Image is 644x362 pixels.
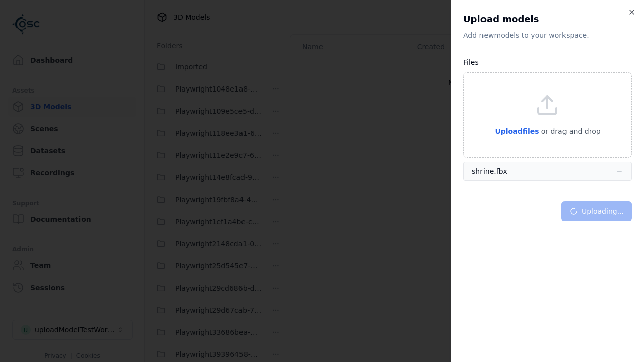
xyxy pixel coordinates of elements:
label: Files [463,58,479,66]
span: Upload files [495,127,539,135]
h2: Upload models [463,12,632,26]
div: shrine.fbx [472,166,507,176]
p: or drag and drop [539,125,601,137]
p: Add new model s to your workspace. [463,30,632,40]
